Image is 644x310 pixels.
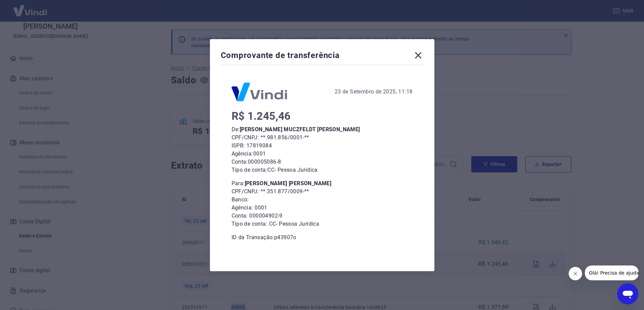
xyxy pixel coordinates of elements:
[232,233,413,242] p: ID da Transação: p43907o
[232,83,287,101] img: Logo
[232,158,413,166] p: Conta: 000005086-8
[335,88,413,96] div: 23 de Setembro de 2025, 11:18
[232,220,413,228] p: Tipo de conta: CC - Pessoa Jurídica
[240,126,360,133] b: [PERSON_NAME] MUCZFELDT [PERSON_NAME]
[232,110,291,122] span: R$ 1.245,46
[232,204,413,212] p: Agência: 0001
[232,212,413,220] p: Conta: 000004902-9
[232,188,413,196] p: CPF/CNPJ: **.351.877/0009-**
[232,196,413,204] p: Banco:
[585,265,639,280] iframe: Mensagem da empresa
[221,50,424,63] div: Comprovante de transferência
[232,142,413,150] p: ISPB: 17819084
[569,267,582,280] iframe: Fechar mensagem
[232,166,413,174] p: Tipo de conta: CC - Pessoa Jurídica
[245,180,332,187] b: [PERSON_NAME] [PERSON_NAME]
[4,5,57,10] span: Olá! Precisa de ajuda?
[232,150,413,158] p: Agência: 0001
[232,125,413,134] p: De:
[232,179,413,188] p: Para:
[617,283,639,305] iframe: Botão para abrir a janela de mensagens
[232,134,413,142] p: CPF/CNPJ: **.981.856/0001-**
